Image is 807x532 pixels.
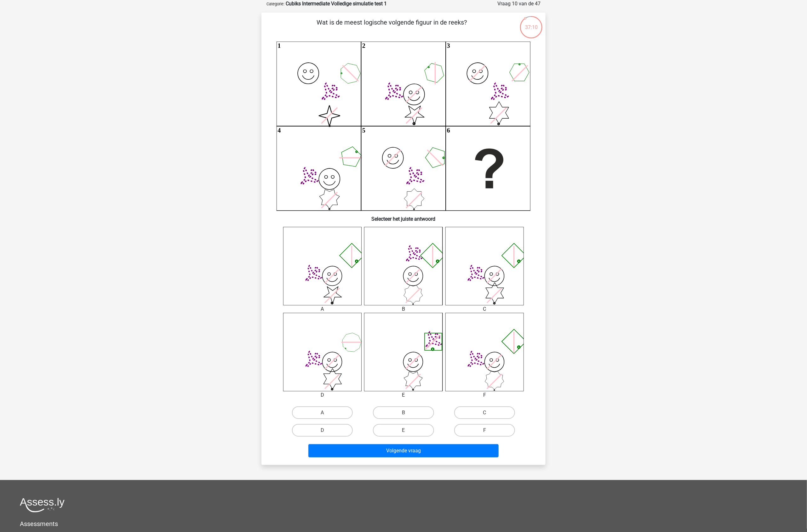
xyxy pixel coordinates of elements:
[278,127,281,134] text: 4
[373,424,434,437] label: E
[441,391,529,399] div: F
[441,305,529,313] div: C
[454,406,515,419] label: C
[359,305,447,313] div: B
[362,127,365,134] text: 5
[278,42,281,49] text: 1
[373,406,434,419] label: B
[519,15,543,31] div: 37:10
[272,18,512,37] p: Wat is de meest logische volgende figuur in de reeks?
[20,498,65,512] img: Assessly logo
[278,391,366,399] div: D
[454,424,515,437] label: F
[292,424,353,437] label: D
[447,42,450,49] text: 3
[292,406,353,419] label: A
[266,2,284,6] small: Categorie:
[272,211,535,222] h6: Selecteer het juiste antwoord
[20,520,787,528] h5: Assessments
[447,127,450,134] text: 6
[308,444,499,457] button: Volgende vraag
[362,42,365,49] text: 2
[278,305,366,313] div: A
[359,391,447,399] div: E
[286,1,387,7] strong: Cubiks Intermediate Volledige simulatie test 1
